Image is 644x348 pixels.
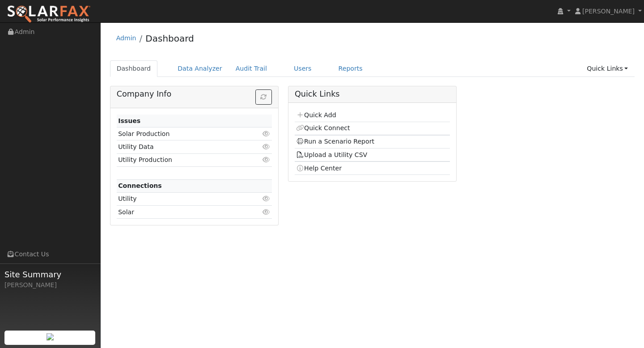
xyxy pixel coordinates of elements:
a: Reports [332,60,369,77]
div: [PERSON_NAME] [4,280,96,290]
h5: Company Info [117,89,272,99]
a: Admin [116,34,136,42]
i: Click to view [263,157,271,163]
a: Upload a Utility CSV [296,151,367,158]
strong: Connections [118,182,162,189]
h5: Quick Links [295,89,450,99]
td: Solar Production [117,127,247,140]
a: Quick Add [296,111,336,119]
a: Dashboard [110,60,158,77]
a: Audit Trail [229,60,274,77]
img: retrieve [47,333,54,340]
td: Utility Data [117,140,247,153]
td: Solar [117,206,247,219]
i: Click to view [263,195,271,202]
a: Run a Scenario Report [296,138,374,145]
span: [PERSON_NAME] [582,8,635,15]
a: Data Analyzer [171,60,229,77]
a: Quick Links [580,60,635,77]
a: Dashboard [145,33,194,44]
span: Site Summary [4,268,96,280]
td: Utility [117,192,247,205]
a: Users [287,60,318,77]
i: Click to view [263,131,271,137]
a: Quick Connect [296,124,350,132]
strong: Issues [118,117,140,124]
a: Help Center [296,165,342,172]
td: Utility Production [117,153,247,166]
i: Click to view [263,144,271,150]
img: SolarFax [7,5,91,24]
i: Click to view [263,209,271,215]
